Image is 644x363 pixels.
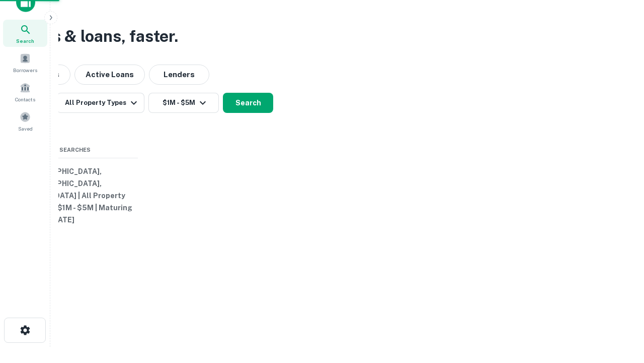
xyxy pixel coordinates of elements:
[148,93,219,113] button: $1M - $5M
[3,49,47,76] a: Borrowers
[223,93,273,113] button: Search
[18,125,33,133] span: Saved
[149,65,209,85] button: Lenders
[3,107,47,135] a: Saved
[57,93,144,113] button: All Property Types
[15,95,35,103] span: Contacts
[16,37,34,45] span: Search
[594,282,644,331] iframe: Chat Widget
[3,78,47,105] a: Contacts
[3,20,47,47] a: Search
[13,66,37,74] span: Borrowers
[74,65,145,85] button: Active Loans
